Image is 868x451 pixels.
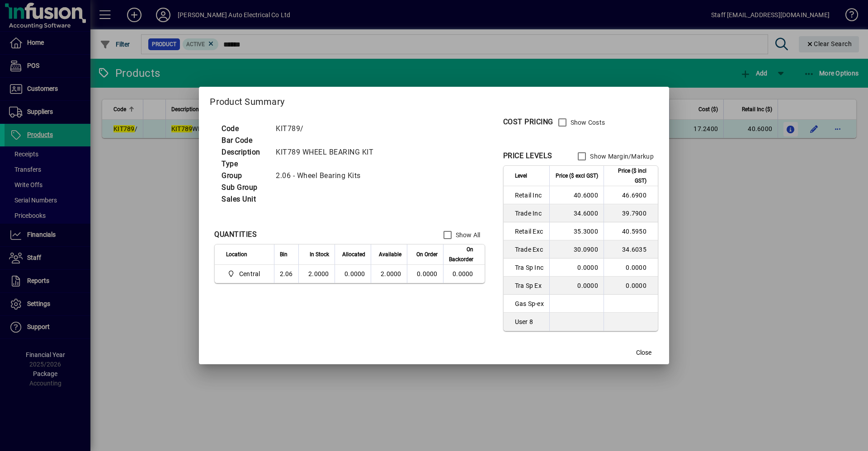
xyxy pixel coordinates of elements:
[226,249,247,259] span: Location
[515,191,544,200] span: Retail Inc
[549,240,604,258] td: 30.0900
[549,277,604,295] td: 0.0000
[271,123,384,135] td: KIT789/
[604,186,658,204] td: 46.6900
[342,249,365,259] span: Allocated
[515,317,544,326] span: User 8
[417,270,438,277] span: 0.0000
[604,222,658,240] td: 40.5950
[416,249,438,259] span: On Order
[217,135,271,146] td: Bar Code
[449,244,473,264] span: On Backorder
[549,204,604,222] td: 34.6000
[604,258,658,277] td: 0.0000
[217,146,271,158] td: Description
[604,204,658,222] td: 39.7900
[515,171,527,181] span: Level
[271,146,384,158] td: KIT789 WHEEL BEARING KIT
[636,348,651,357] span: Close
[271,170,384,182] td: 2.06 - Wheel Bearing Kits
[217,123,271,135] td: Code
[549,186,604,204] td: 40.6000
[217,193,271,205] td: Sales Unit
[569,118,605,127] label: Show Costs
[454,230,481,240] label: Show All
[515,227,544,236] span: Retail Exc
[298,265,335,283] td: 2.0000
[604,277,658,295] td: 0.0000
[443,265,485,283] td: 0.0000
[503,117,553,127] div: COST PRICING
[556,171,598,181] span: Price ($ excl GST)
[335,265,371,283] td: 0.0000
[515,281,544,290] span: Tra Sp Ex
[280,249,288,259] span: Bin
[629,344,658,361] button: Close
[549,258,604,277] td: 0.0000
[515,245,544,254] span: Trade Exc
[217,170,271,182] td: Group
[515,209,544,218] span: Trade Inc
[604,240,658,258] td: 34.6035
[515,299,544,308] span: Gas Sp-ex
[379,249,401,259] span: Available
[217,158,271,170] td: Type
[549,222,604,240] td: 35.3000
[310,249,329,259] span: In Stock
[217,182,271,193] td: Sub Group
[226,268,264,279] span: Central
[274,265,298,283] td: 2.06
[503,150,552,161] div: PRICE LEVELS
[609,166,646,186] span: Price ($ incl GST)
[214,229,257,240] div: QUANTITIES
[515,263,544,272] span: Tra Sp Inc
[371,265,407,283] td: 2.0000
[199,87,669,113] h2: Product Summary
[239,269,260,278] span: Central
[588,152,654,161] label: Show Margin/Markup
